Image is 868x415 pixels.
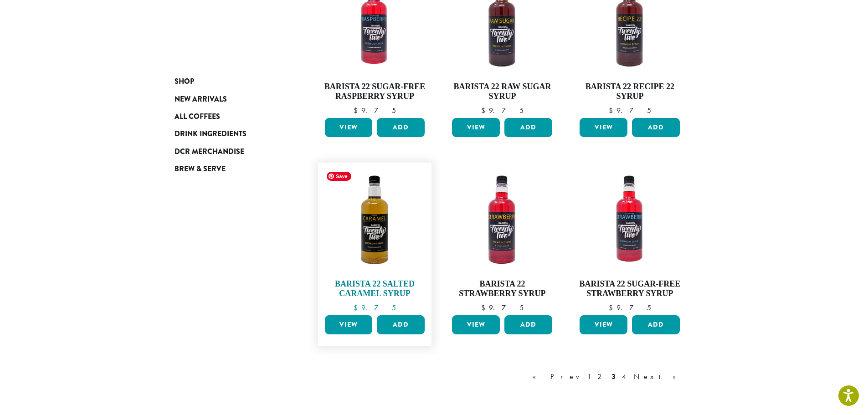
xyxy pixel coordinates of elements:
[481,106,524,115] bdi: 9.75
[450,279,555,299] h4: Barista 22 Strawberry Syrup
[577,167,682,312] a: Barista 22 Sugar-Free Strawberry Syrup $9.75
[325,315,373,334] a: View
[175,76,194,87] span: Shop
[580,118,627,137] a: View
[577,82,682,102] h4: Barista 22 Recipe 22 Syrup
[504,118,552,137] button: Add
[632,118,680,137] button: Add
[175,111,220,123] span: All Coffees
[596,371,607,382] a: 2
[175,90,284,108] a: New Arrivals
[323,167,427,312] a: Barista 22 Salted Caramel Syrup $9.75
[354,303,396,313] bdi: 9.75
[609,303,616,313] span: $
[632,371,684,382] a: Next »
[325,118,373,137] a: View
[620,371,629,382] a: 4
[504,315,552,334] button: Add
[609,106,651,115] bdi: 9.75
[531,371,583,382] a: « Prev
[450,82,555,102] h4: Barista 22 Raw Sugar Syrup
[175,125,284,143] a: Drink Ingredients
[450,167,555,312] a: Barista 22 Strawberry Syrup $9.75
[452,118,500,137] a: View
[354,106,396,115] bdi: 9.75
[450,167,555,272] img: STRAWBERRY-300x300.png
[577,167,682,272] img: SF-STRAWBERRY-300x300.png
[323,279,427,299] h4: Barista 22 Salted Caramel Syrup
[481,106,489,115] span: $
[609,303,651,313] bdi: 9.75
[377,315,425,334] button: Add
[481,303,489,313] span: $
[327,172,351,181] span: Save
[175,128,247,140] span: Drink Ingredients
[481,303,524,313] bdi: 9.75
[610,371,617,382] a: 3
[175,160,284,178] a: Brew & Serve
[377,118,425,137] button: Add
[322,167,427,272] img: B22-Salted-Caramel-Syrup-1200x-300x300.png
[586,371,593,382] a: 1
[577,279,682,299] h4: Barista 22 Sugar-Free Strawberry Syrup
[175,73,284,90] a: Shop
[323,82,427,102] h4: Barista 22 Sugar-Free Raspberry Syrup
[632,315,680,334] button: Add
[354,106,361,115] span: $
[175,108,284,125] a: All Coffees
[354,303,361,313] span: $
[175,164,226,175] span: Brew & Serve
[175,146,244,158] span: DCR Merchandise
[580,315,627,334] a: View
[175,94,227,105] span: New Arrivals
[175,143,284,160] a: DCR Merchandise
[452,315,500,334] a: View
[609,106,616,115] span: $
